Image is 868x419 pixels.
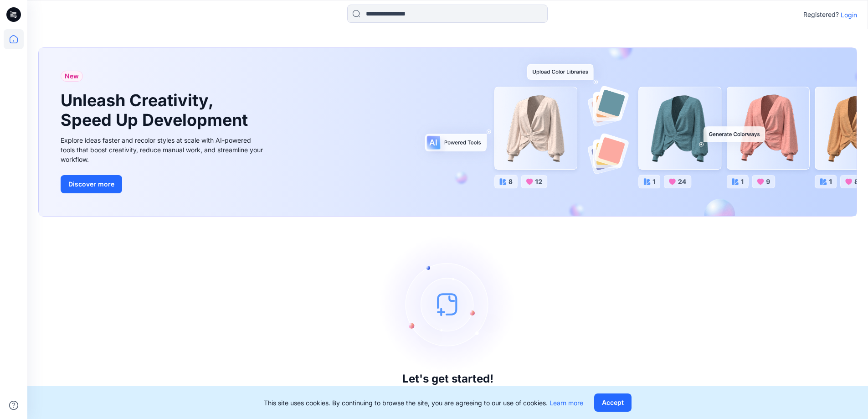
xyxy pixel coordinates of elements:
p: Registered? [803,9,839,20]
a: Learn more [550,399,583,407]
button: Discover more [61,175,122,193]
p: Login [841,10,857,20]
h3: Let's get started! [402,372,493,385]
a: Discover more [61,175,266,193]
div: Explore ideas faster and recolor styles at scale with AI-powered tools that boost creativity, red... [61,135,266,164]
p: This site uses cookies. By continuing to browse the site, you are agreeing to our use of cookies. [264,398,583,408]
h1: Unleash Creativity, Speed Up Development [61,91,252,130]
button: Accept [594,393,632,412]
img: empty-state-image.svg [380,236,516,372]
span: New [65,71,79,82]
